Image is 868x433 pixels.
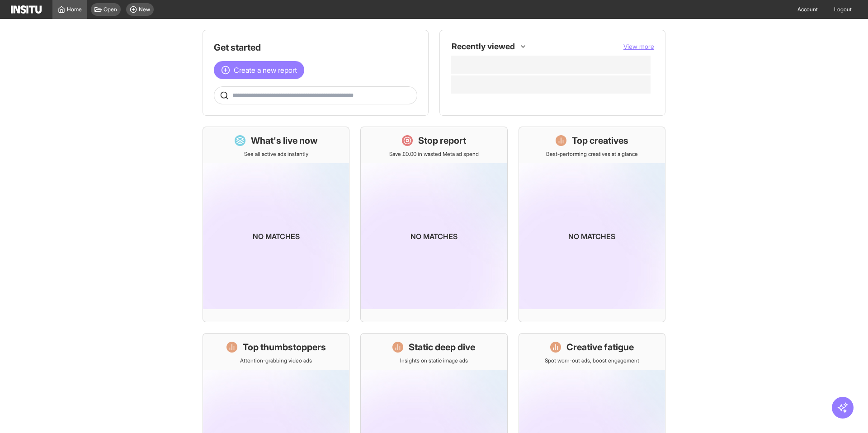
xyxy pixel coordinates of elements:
[251,134,318,147] h1: What's live now
[568,231,615,242] p: No matches
[410,231,458,242] p: No matches
[360,127,507,322] a: Stop reportSave £0.00 in wasted Meta ad spendNo matches
[243,341,326,353] h1: Top thumbstoppers
[623,42,654,51] button: View more
[253,231,300,242] p: No matches
[244,151,308,158] p: See all active ads instantly
[104,6,117,13] span: Open
[203,127,349,322] a: What's live nowSee all active ads instantlyNo matches
[389,151,479,158] p: Save £0.00 in wasted Meta ad spend
[623,42,654,50] span: View more
[418,134,466,147] h1: Stop report
[214,41,417,54] h1: Get started
[67,6,82,13] span: Home
[234,65,297,75] span: Create a new report
[139,6,150,13] span: New
[572,134,628,147] h1: Top creatives
[519,127,665,322] a: Top creativesBest-performing creatives at a glanceNo matches
[240,357,312,364] p: Attention-grabbing video ads
[203,163,349,309] img: coming-soon-gradient_kfitwp.png
[519,163,665,309] img: coming-soon-gradient_kfitwp.png
[11,5,42,14] img: Logo
[400,357,468,364] p: Insights on static image ads
[361,163,507,309] img: coming-soon-gradient_kfitwp.png
[214,61,304,79] button: Create a new report
[409,341,475,353] h1: Static deep dive
[546,151,638,158] p: Best-performing creatives at a glance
